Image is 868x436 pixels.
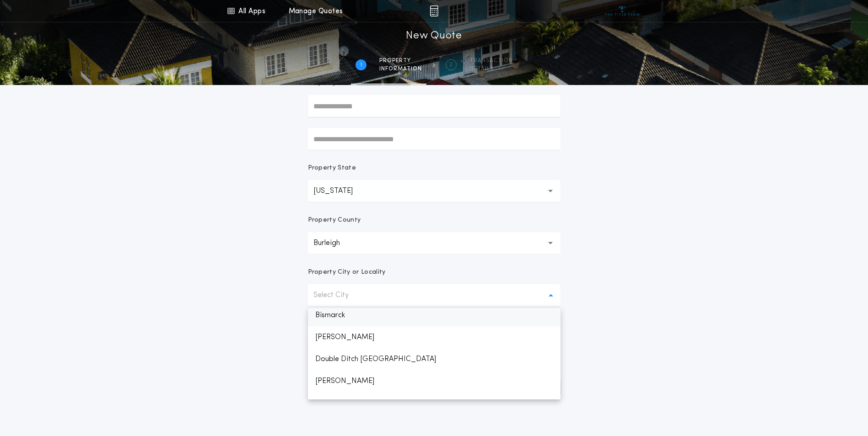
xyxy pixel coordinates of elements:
p: Property City or Locality [308,268,386,277]
button: [US_STATE] [308,180,561,202]
button: Select City [308,284,561,306]
span: information [379,65,422,73]
span: Property [379,57,422,64]
p: Lincoln [308,392,561,414]
p: [PERSON_NAME] [308,326,561,348]
p: Double Ditch [GEOGRAPHIC_DATA] [308,348,561,370]
p: Property County [308,216,361,225]
ul: Select City [308,308,561,399]
p: Select City [313,290,363,301]
h2: 1 [360,61,362,69]
p: Property State [308,164,356,173]
h1: New Quote [406,29,462,43]
p: Bismarck [308,304,561,326]
img: img [430,5,438,16]
h2: 2 [449,61,453,69]
span: details [469,65,513,73]
button: Burleigh [308,232,561,254]
p: Burleigh [313,238,355,249]
p: [PERSON_NAME] [308,370,561,392]
img: vs-icon [605,6,639,16]
span: Transaction [469,57,513,64]
p: [US_STATE] [313,186,367,197]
